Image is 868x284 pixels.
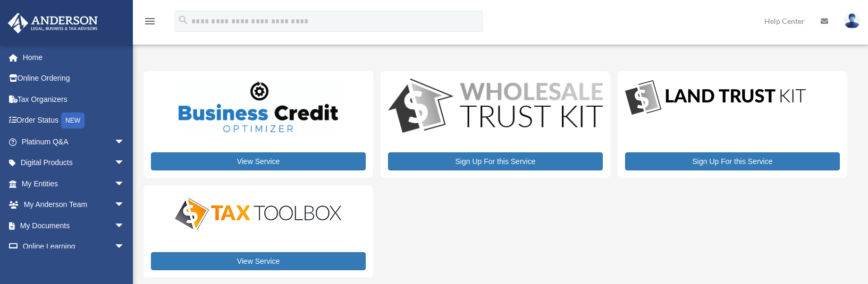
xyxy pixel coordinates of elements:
span: arrow_drop_down [114,194,136,216]
span: arrow_drop_down [114,236,136,258]
span: arrow_drop_down [114,131,136,153]
i: menu [144,15,156,28]
span: arrow_drop_down [114,152,136,174]
img: WS-Trust-Kit-lgo-1.jpg [388,79,603,135]
a: Sign Up For this Service [625,152,840,170]
a: Digital Productsarrow_drop_down [7,152,136,174]
a: Order StatusNEW [7,110,141,132]
a: My Documentsarrow_drop_down [7,215,141,236]
a: Online Ordering [7,68,141,89]
a: My Anderson Teamarrow_drop_down [7,194,141,216]
a: Sign Up For this Service [388,152,603,170]
i: search [178,14,189,26]
a: View Service [151,252,366,270]
a: Platinum Q&Aarrow_drop_down [7,131,141,152]
img: User Pic [844,13,860,29]
img: Anderson Advisors Platinum Portal [5,13,101,33]
a: View Service [151,152,366,170]
span: arrow_drop_down [114,215,136,237]
span: arrow_drop_down [114,173,136,195]
a: Tax Organizers [7,89,141,110]
img: LandTrust_lgo-1.jpg [625,79,806,117]
a: Home [7,47,141,68]
a: menu [144,19,156,28]
div: NEW [61,113,85,128]
a: Online Learningarrow_drop_down [7,236,141,257]
a: My Entitiesarrow_drop_down [7,173,141,194]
